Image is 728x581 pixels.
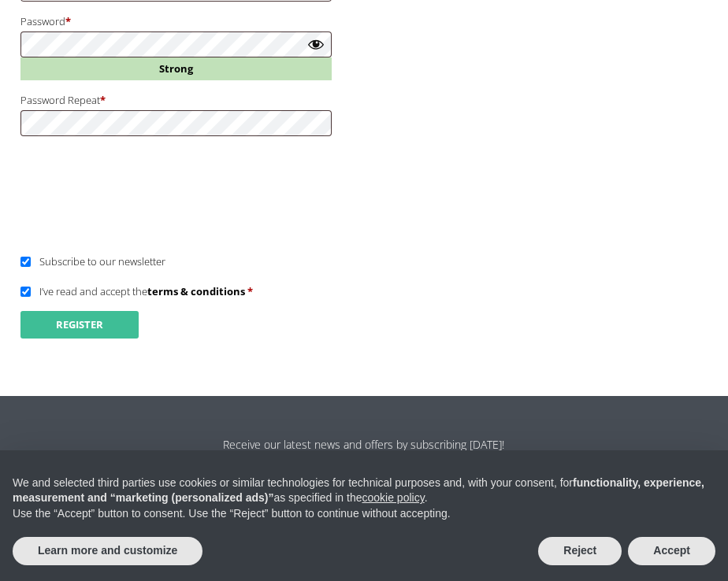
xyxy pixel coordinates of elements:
button: Learn more and customize [13,537,202,565]
span: Subscribe to our newsletter [39,254,165,268]
button: Register [20,311,139,339]
a: terms & conditions [147,284,245,298]
strong: functionality, experience, measurement and “marketing (personalized ads)” [13,476,704,505]
iframe: reCAPTCHA [18,154,258,216]
a: cookie policy [362,491,425,504]
button: Hide password [307,35,325,53]
input: Subscribe to our newsletter [20,257,31,267]
p: We and selected third parties use cookies or similar technologies for technical purposes and, wit... [13,476,715,506]
label: Password [20,11,332,31]
p: Receive our latest news and offers by subscribing [DATE]! By subscribing you agree to our and [219,435,509,490]
p: Use the “Accept” button to consent. Use the “Reject” button to continue without accepting. [13,506,715,522]
div: Strong [20,57,332,80]
span: I’ve read and accept the [39,284,245,298]
input: I’ve read and accept theterms & conditions * [20,287,31,297]
label: Password Repeat [20,90,332,110]
button: Accept [628,537,715,565]
button: Reject [538,537,622,565]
